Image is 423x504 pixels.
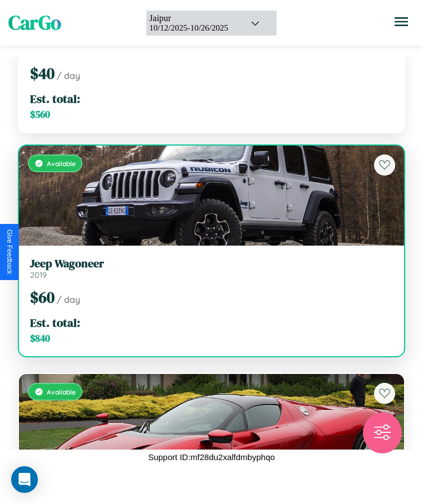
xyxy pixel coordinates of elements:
[11,466,38,493] div: Open Intercom Messenger
[149,23,236,33] div: 10 / 12 / 2025 - 10 / 26 / 2025
[148,450,275,465] p: Support ID: mf28du2xalfdmbyphqo
[8,9,61,36] span: CarGo
[30,91,80,107] span: Est. total:
[30,63,55,84] span: $ 40
[30,108,50,121] span: $ 560
[30,257,393,280] a: Jeep Wagoneer2019
[57,294,80,305] span: / day
[47,159,76,168] span: Available
[47,388,76,396] span: Available
[57,70,80,81] span: / day
[30,257,393,270] h3: Jeep Wagoneer
[30,287,55,308] span: $ 60
[30,332,50,345] span: $ 840
[30,315,80,331] span: Est. total:
[149,13,236,23] div: Jaipur
[30,270,47,280] span: 2019
[6,229,13,275] div: Give Feedback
